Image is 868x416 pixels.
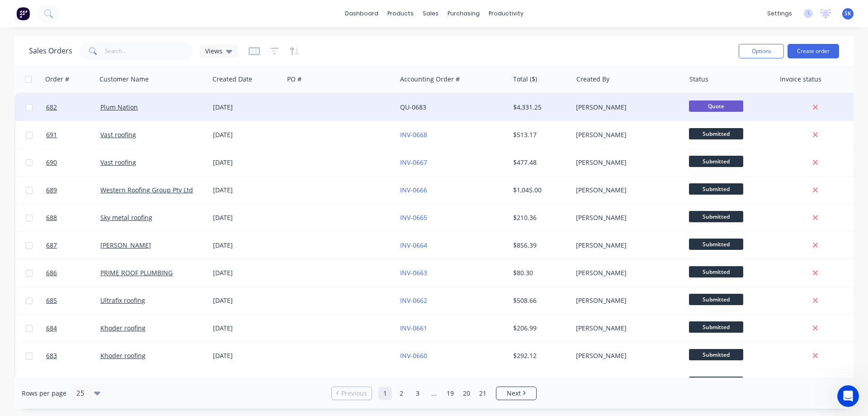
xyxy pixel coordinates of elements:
div: [PERSON_NAME] [576,324,676,333]
a: Page 1 is your current page [378,387,392,400]
span: 682 [46,103,57,112]
a: INV-0665 [400,213,427,222]
a: INV-0661 [400,324,427,332]
span: Submitted [689,294,743,305]
div: $80.30 [513,268,566,277]
button: Create order [788,44,839,58]
a: Previous page [332,389,372,398]
div: settings [763,7,797,20]
a: Sky metal roofing [100,213,152,222]
div: $292.12 [513,351,566,360]
span: Next [507,389,521,398]
span: Submitted [689,211,743,222]
a: INV-0660 [400,351,427,360]
button: Options [739,44,784,58]
span: 687 [46,241,57,250]
a: Khoder roofing [100,351,146,360]
a: 690 [46,149,100,176]
span: Previous [341,389,367,398]
a: INV-0668 [400,130,427,139]
a: [PERSON_NAME] [100,241,151,249]
div: Invoice status [780,75,821,84]
a: Vast roofing [100,158,136,167]
div: [PERSON_NAME] [576,103,676,112]
a: Vast roofing [100,130,136,139]
a: INV-0667 [400,158,427,167]
span: 683 [46,351,57,360]
div: $513.17 [513,130,566,139]
div: [DATE] [213,351,280,360]
span: 686 [46,268,57,277]
a: INV-0666 [400,186,427,194]
div: Customer Name [99,75,149,84]
a: Western Roofing Group Pty Ltd [100,186,193,194]
span: 688 [46,213,57,222]
div: [PERSON_NAME] [576,158,676,167]
span: Submitted [689,156,743,167]
div: [DATE] [213,158,280,167]
a: QU-0683 [400,103,426,111]
a: 687 [46,232,100,259]
a: Plum Nation [100,103,138,111]
span: 685 [46,296,57,305]
a: Page 3 [411,387,425,400]
a: Ultrafix roofing [100,296,145,305]
a: Jump forward [427,387,441,400]
a: 688 [46,204,100,231]
a: Page 20 [460,387,473,400]
span: 690 [46,158,57,167]
a: dashboard [340,7,383,20]
div: Status [689,75,708,84]
div: [PERSON_NAME] [576,241,676,250]
div: sales [418,7,443,20]
ul: Pagination [328,387,540,400]
span: 689 [46,186,57,195]
div: [PERSON_NAME] [576,296,676,305]
span: Submitted [689,349,743,360]
div: [DATE] [213,241,280,250]
span: Submitted [689,239,743,250]
div: products [383,7,418,20]
span: Submitted [689,377,743,388]
a: Next page [496,389,536,398]
span: Submitted [689,183,743,195]
div: Accounting Order # [400,75,460,84]
div: [DATE] [213,324,280,333]
div: purchasing [443,7,484,20]
a: 691 [46,121,100,148]
span: SK [844,10,851,18]
span: Submitted [689,266,743,277]
div: $508.66 [513,296,566,305]
div: [DATE] [213,186,280,195]
div: [PERSON_NAME] [576,351,676,360]
div: [DATE] [213,296,280,305]
a: 683 [46,342,100,369]
a: 685 [46,287,100,314]
a: PRIME ROOF PLUMBING [100,268,173,277]
div: Order # [45,75,69,84]
div: $4,331.25 [513,103,566,112]
a: INV-0662 [400,296,427,305]
div: [PERSON_NAME] [576,130,676,139]
span: Quote [689,100,743,112]
iframe: Intercom live chat [837,385,859,407]
div: [DATE] [213,130,280,139]
div: [DATE] [213,213,280,222]
a: Page 21 [476,387,490,400]
a: 689 [46,177,100,204]
a: INV-0663 [400,268,427,277]
a: 682 [46,94,100,121]
span: 684 [46,324,57,333]
div: [DATE] [213,103,280,112]
div: productivity [484,7,528,20]
div: [PERSON_NAME] [576,186,676,195]
div: [PERSON_NAME] [576,213,676,222]
a: INV-0664 [400,241,427,249]
img: Factory [16,7,30,20]
span: Submitted [689,321,743,333]
span: 691 [46,130,57,139]
span: Rows per page [22,389,66,398]
span: Submitted [689,128,743,139]
div: Created By [576,75,609,84]
h1: Sales Orders [29,47,72,55]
